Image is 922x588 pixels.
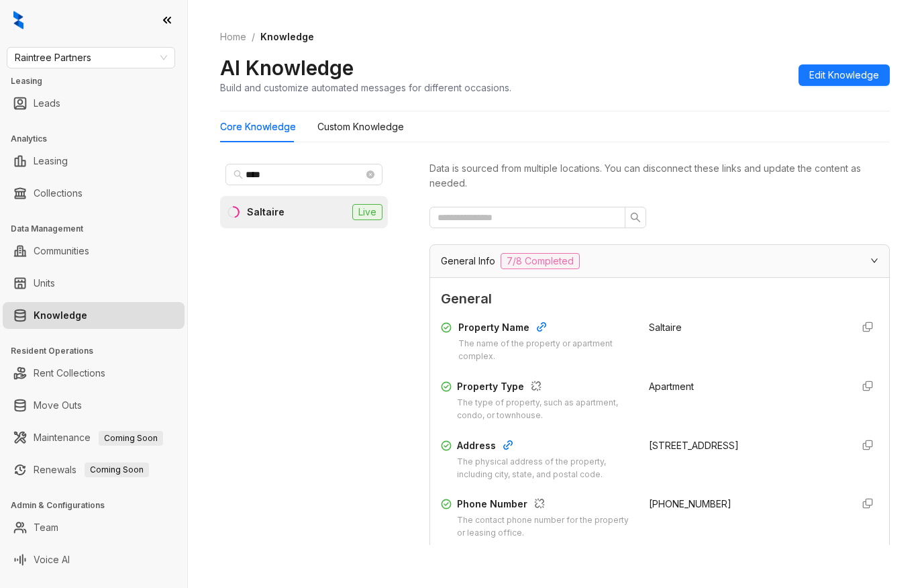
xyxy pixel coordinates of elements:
[630,212,641,223] span: search
[34,456,149,483] a: RenewalsComing Soon
[3,238,185,264] li: Communities
[3,360,185,387] li: Rent Collections
[3,90,185,117] li: Leads
[34,360,105,387] a: Rent Collections
[85,462,149,477] span: Coming Soon
[247,205,285,219] div: Saltaire
[441,254,495,268] span: General Info
[34,90,60,117] a: Leads
[34,546,70,573] a: Voice AI
[3,302,185,329] li: Knowledge
[34,148,68,175] a: Leasing
[3,514,185,541] li: Team
[34,238,89,264] a: Communities
[317,119,404,134] div: Custom Knowledge
[34,302,87,329] a: Knowledge
[252,30,255,44] li: /
[11,499,187,511] h3: Admin & Configurations
[870,256,878,264] span: expanded
[457,514,633,540] div: The contact phone number for the property or leasing office.
[799,64,890,86] button: Edit Knowledge
[457,438,633,456] div: Address
[217,30,249,44] a: Home
[649,322,682,333] span: Saltaire
[3,180,185,207] li: Collections
[11,223,187,235] h3: Data Management
[234,170,243,179] span: search
[458,338,633,363] div: The name of the property or apartment complex.
[220,119,296,134] div: Core Knowledge
[458,320,633,338] div: Property Name
[501,253,580,269] span: 7/8 Completed
[649,498,731,509] span: [PHONE_NUMBER]
[220,81,511,95] div: Build and customize automated messages for different occasions.
[15,48,167,68] span: Raintree Partners
[457,397,633,422] div: The type of property, such as apartment, condo, or townhouse.
[34,270,55,297] a: Units
[429,161,890,191] div: Data is sourced from multiple locations. You can disconnect these links and update the content as...
[809,68,879,83] span: Edit Knowledge
[34,392,82,419] a: Move Outs
[3,392,185,419] li: Move Outs
[430,245,889,277] div: General Info7/8 Completed
[441,289,878,309] span: General
[3,270,185,297] li: Units
[11,345,187,357] h3: Resident Operations
[457,497,633,514] div: Phone Number
[3,148,185,175] li: Leasing
[649,438,841,453] div: [STREET_ADDRESS]
[11,133,187,145] h3: Analytics
[99,431,163,446] span: Coming Soon
[649,381,694,392] span: Apartment
[366,170,374,179] span: close-circle
[13,11,23,30] img: logo
[3,546,185,573] li: Voice AI
[457,379,633,397] div: Property Type
[352,204,382,220] span: Live
[457,456,633,481] div: The physical address of the property, including city, state, and postal code.
[260,31,314,42] span: Knowledge
[220,55,354,81] h2: AI Knowledge
[34,180,83,207] a: Collections
[34,514,58,541] a: Team
[3,456,185,483] li: Renewals
[11,75,187,87] h3: Leasing
[3,424,185,451] li: Maintenance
